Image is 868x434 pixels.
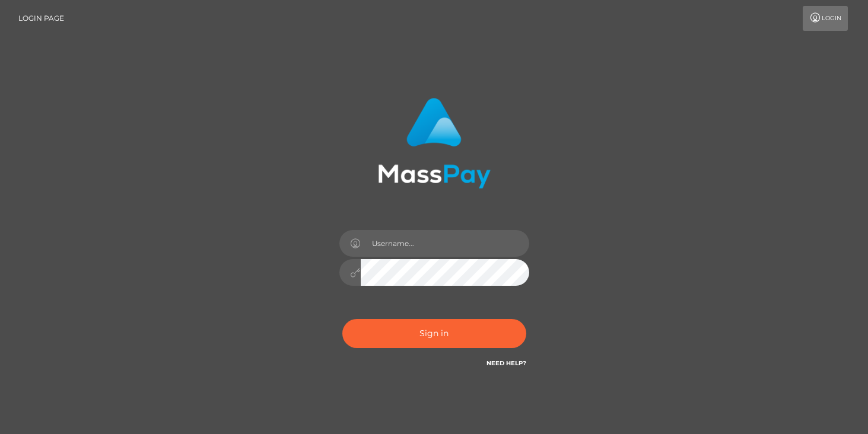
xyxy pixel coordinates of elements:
[378,98,491,189] img: MassPay Login
[803,6,848,31] a: Login
[342,319,526,348] button: Sign in
[18,6,64,31] a: Login Page
[487,359,526,367] a: Need Help?
[361,230,529,257] input: Username...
